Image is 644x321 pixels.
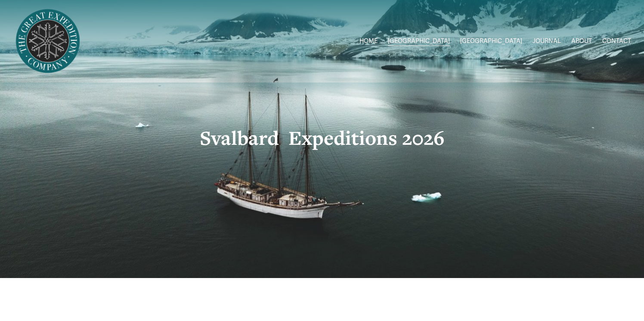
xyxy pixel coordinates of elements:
[200,125,445,151] strong: Svalbard Expeditions 2026
[388,35,450,48] a: folder dropdown
[460,35,522,48] a: folder dropdown
[13,6,83,76] img: Arctic Expeditions
[533,35,561,48] a: JOURNAL
[388,36,450,47] span: [GEOGRAPHIC_DATA]
[602,35,631,48] a: CONTACT
[359,35,378,48] a: HOME
[460,36,522,47] span: [GEOGRAPHIC_DATA]
[571,35,592,48] a: ABOUT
